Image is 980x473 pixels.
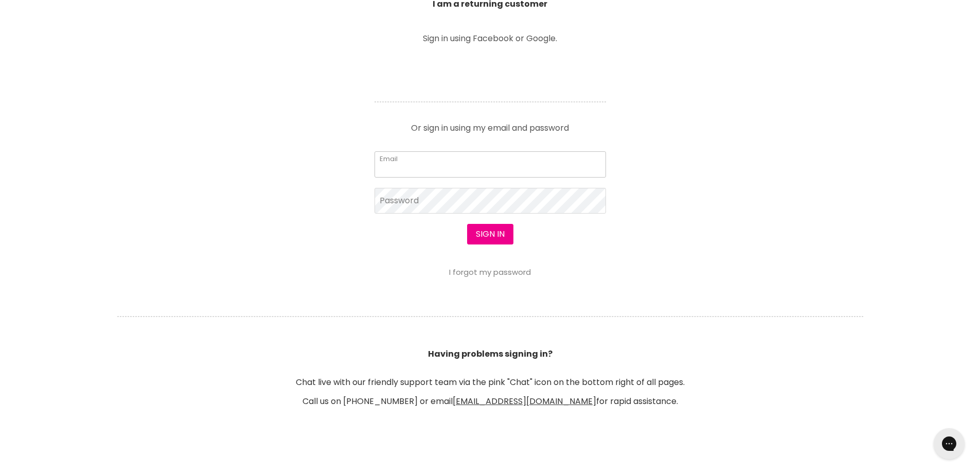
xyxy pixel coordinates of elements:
iframe: Gorgias live chat messenger [929,425,970,463]
b: Having problems signing in? [428,348,553,360]
header: Chat live with our friendly support team via the pink "Chat" icon on the bottom right of all page... [104,302,876,406]
a: [EMAIL_ADDRESS][DOMAIN_NAME] [453,395,596,407]
a: I forgot my password [449,267,531,277]
p: Sign in using Facebook or Google. [375,34,606,43]
p: Or sign in using my email and password [375,116,606,132]
button: Sign in [467,224,513,244]
iframe: Social Login Buttons [375,57,606,85]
